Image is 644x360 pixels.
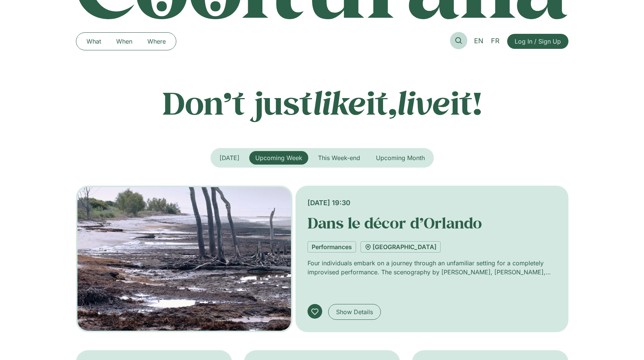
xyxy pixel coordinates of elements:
[487,36,503,47] a: FR
[109,35,140,47] a: When
[220,154,239,162] span: [DATE]
[76,186,293,332] img: Coolturalia - Dans le décor d'Orlando
[79,35,173,47] nav: Menu
[140,35,173,47] a: Where
[313,82,366,123] em: like
[361,241,441,253] a: [GEOGRAPHIC_DATA]
[308,213,482,233] a: Dans le décor d’Orlando
[474,37,483,45] span: EN
[397,82,450,123] em: live
[76,84,568,121] p: Don’t just it, it!
[308,241,356,253] a: Performances
[308,198,556,208] div: [DATE] 19:30
[515,37,561,46] span: Log In / Sign Up
[507,34,568,49] a: Log In / Sign Up
[318,154,360,162] span: This Week-end
[255,154,302,162] span: Upcoming Week
[79,35,109,47] a: What
[328,304,381,320] a: Show Details
[470,36,487,47] a: EN
[308,259,556,277] p: Four individuals embark on a journey through an unfamiliar setting for a completely improvised pe...
[491,37,500,45] span: FR
[376,154,425,162] span: Upcoming Month
[336,307,373,316] span: Show Details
